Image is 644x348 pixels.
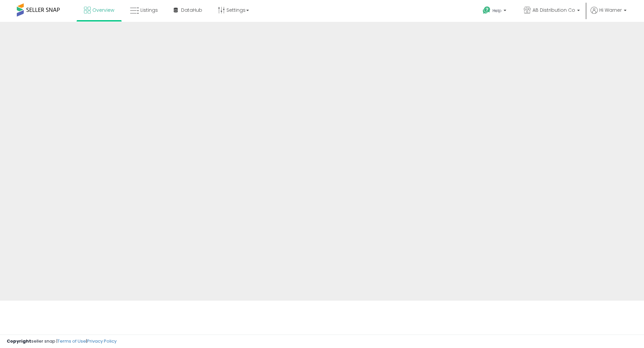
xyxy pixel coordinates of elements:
span: Help [492,8,502,13]
a: Help [477,1,513,22]
span: AB Distribution Co [532,7,575,13]
span: Listings [140,7,158,13]
i: Get Help [482,6,491,14]
span: Overview [92,7,114,13]
span: Hi Warner [599,7,622,13]
a: Hi Warner [591,7,627,22]
span: DataHub [181,7,202,13]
